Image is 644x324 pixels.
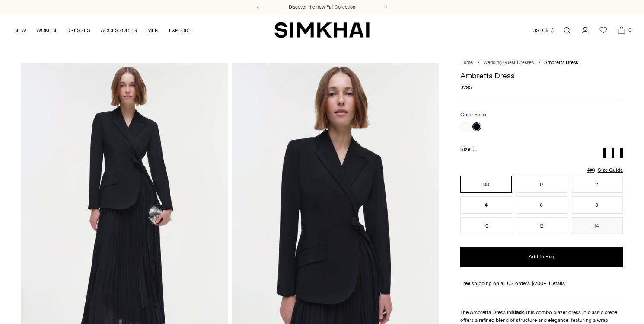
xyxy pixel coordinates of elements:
a: Open cart modal [613,22,630,39]
label: Color: [460,111,487,119]
strong: Black. [511,309,525,315]
a: DRESSES [67,21,90,40]
a: Details [549,279,565,287]
a: Size Guide [586,165,623,176]
a: Wishlist [595,22,612,39]
span: Ambretta Dress [544,60,578,65]
a: WOMEN [36,21,56,40]
button: 10 [460,217,512,234]
label: Size: [460,145,478,154]
button: Add to Bag [460,247,623,267]
button: 4 [460,196,512,214]
a: EXPLORE [169,21,191,40]
button: 14 [571,217,623,234]
button: 12 [516,217,567,234]
span: 00 [472,147,478,152]
span: 0 [626,26,634,34]
span: Add to Bag [529,253,555,260]
div: Free shipping on all US orders $200+ [460,279,623,287]
button: 2 [571,176,623,193]
span: $795 [460,83,472,91]
a: Wedding Guest Dresses [483,60,534,65]
a: NEW [14,21,26,40]
span: Black [475,112,487,118]
nav: breadcrumbs [460,59,623,67]
div: / [539,59,541,67]
a: Home [460,60,473,65]
a: ACCESSORIES [101,21,137,40]
a: MEN [147,21,159,40]
button: 00 [460,176,512,193]
button: USD $ [532,21,555,40]
button: 8 [571,196,623,214]
button: 0 [516,176,567,193]
h1: Ambretta Dress [460,72,623,80]
a: Discover the new Fall Collection [289,4,355,11]
div: / [478,59,480,67]
button: 6 [516,196,567,214]
a: Go to the account page [577,22,594,39]
a: SIMKHAI [274,22,370,38]
a: Open search modal [558,22,576,39]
